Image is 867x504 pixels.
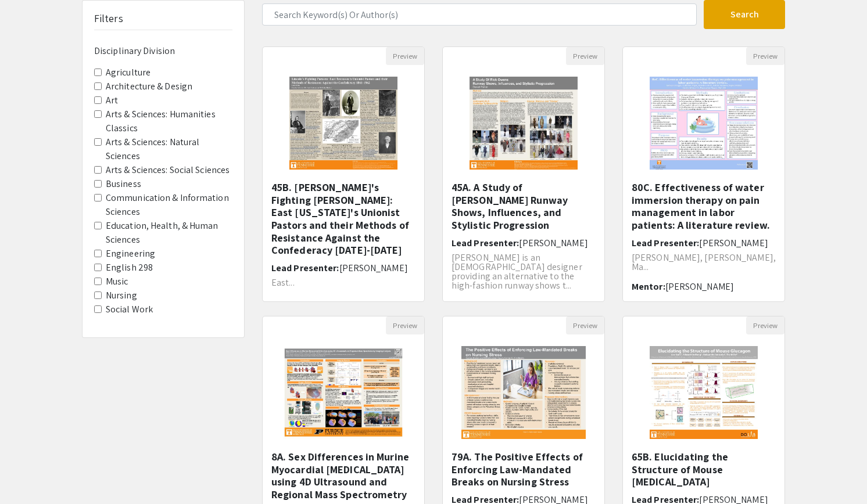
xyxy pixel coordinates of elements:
span: [PERSON_NAME] [339,262,408,274]
button: Preview [746,47,784,65]
div: Open Presentation <p>80C. Effectiveness of water immersion therapy on pain management in labor pa... [622,46,785,302]
label: Social Work [106,303,153,316]
input: Search Keyword(s) Or Author(s) [262,3,697,26]
label: Nursing [106,289,137,303]
button: Preview [386,47,424,65]
span: East... [271,276,295,289]
h5: 45B. [PERSON_NAME]'s Fighting [PERSON_NAME]: East [US_STATE]'s Unionist Pastors and their Methods... [271,181,415,257]
img: <p>65B. Elucidating the Structure of Mouse Glucagon</p> [638,334,770,451]
h6: Disciplinary Division [94,45,232,56]
div: Open Presentation <p>45B. Lincoln's Fighting Parsons: East Tennessee's Unionist Pastors and their... [262,46,425,302]
img: <p>79A. <span style="color: rgb(0, 0, 0);">The Positive Effects of Enforcing Law-Mandated Breaks ... [450,334,597,451]
label: Communication & Information Sciences [106,191,232,219]
button: Preview [746,316,784,334]
span: [PERSON_NAME] [699,237,768,249]
h5: 79A. The Positive Effects of Enforcing Law-Mandated Breaks on Nursing Stress [452,451,596,488]
label: Agriculture [106,66,151,80]
button: Preview [566,47,604,65]
label: Business [106,177,141,191]
label: Arts & Sciences: Social Sciences [106,163,230,177]
label: Architecture & Design [106,80,192,93]
label: Arts & Sciences: Natural Sciences [106,135,232,163]
h5: 65B. Elucidating the Structure of Mouse [MEDICAL_DATA] [632,451,776,488]
label: English 298 [106,261,153,275]
h6: Lead Presenter: [632,237,776,249]
h5: Filters [94,12,123,25]
span: Mentor: [632,280,665,293]
div: Open Presentation <p>45A. A Study of Rick Owens Runway Shows, Influences, and Stylistic Progressi... [442,46,605,302]
img: <p>45A. A Study of Rick Owens Runway Shows, Influences, and Stylistic Progression</p> [458,65,590,181]
span: [PERSON_NAME] is an [DEMOGRAPHIC_DATA] designer providing an alternative to the high-fashion runw... [452,251,582,291]
label: Education, Health, & Human Sciences [106,219,232,247]
h5: 80C. Effectiveness of water immersion therapy on pain management in labor patients: A literature ... [632,181,776,231]
h6: Lead Presenter: [271,262,415,273]
span: [PERSON_NAME], [PERSON_NAME], Ma... [632,251,776,273]
label: Arts & Sciences: Humanities Classics [106,107,232,135]
label: Engineering [106,247,155,261]
span: [PERSON_NAME] [665,280,734,293]
span: [PERSON_NAME] [519,237,587,249]
img: <p>45B. Lincoln's Fighting Parsons: East Tennessee's Unionist Pastors and their Methods of Resist... [278,65,410,181]
h6: Lead Presenter: [452,237,596,249]
label: Art [106,93,118,107]
iframe: Chat [9,452,49,495]
img: <p>80C. Effectiveness of water immersion therapy on pain management in labor patients: A literatu... [638,65,770,181]
img: <p>8A. Sex Differences in Murine Myocardial Infarction using 4D Ultrasound and Regional Mass Spec... [271,334,415,451]
h5: 45A. A Study of [PERSON_NAME] Runway Shows, Influences, and Stylistic Progression [452,181,596,231]
button: Preview [566,316,604,334]
label: Music [106,275,128,289]
button: Preview [386,316,424,334]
